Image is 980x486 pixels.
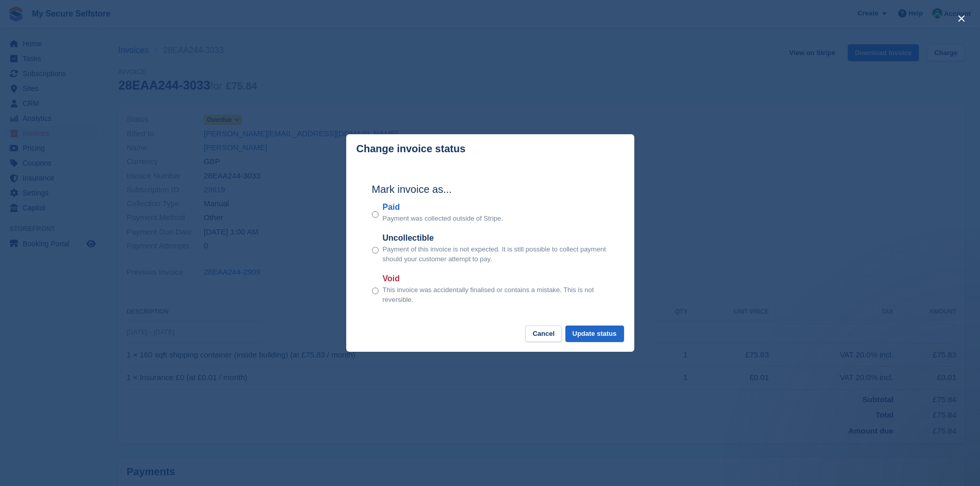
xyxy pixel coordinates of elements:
[953,10,970,27] button: close
[383,213,503,224] p: Payment was collected outside of Stripe.
[383,285,609,305] p: This invoice was accidentally finalised or contains a mistake. This is not reversible.
[565,326,624,343] button: Update status
[383,232,609,244] label: Uncollectible
[383,273,609,285] label: Void
[372,182,609,197] h2: Mark invoice as...
[525,326,562,343] button: Cancel
[357,143,466,155] p: Change invoice status
[383,201,503,213] label: Paid
[383,244,609,264] p: Payment of this invoice is not expected. It is still possible to collect payment should your cust...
